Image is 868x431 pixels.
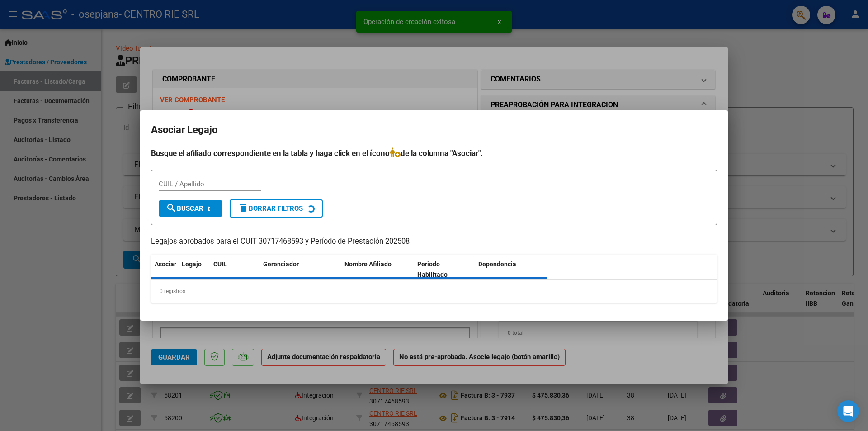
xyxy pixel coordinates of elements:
[178,255,210,284] datatable-header-cell: Legajo
[238,204,303,213] span: Borrar Filtros
[213,260,227,268] span: CUIL
[478,260,516,268] span: Dependencia
[344,260,392,268] span: Nombre Afiliado
[166,204,203,213] span: Buscar
[166,203,177,213] mat-icon: search
[417,260,448,278] span: Periodo Habilitado
[155,260,176,268] span: Asociar
[151,280,717,303] div: 0 registros
[475,255,547,284] datatable-header-cell: Dependencia
[151,121,717,138] h2: Asociar Legajo
[341,255,414,284] datatable-header-cell: Nombre Afiliado
[151,236,717,247] p: Legajos aprobados para el CUIT 30717468593 y Período de Prestación 202508
[151,255,178,284] datatable-header-cell: Asociar
[230,199,323,218] button: Borrar Filtros
[182,260,202,268] span: Legajo
[263,260,299,268] span: Gerenciador
[238,203,249,213] mat-icon: delete
[837,400,859,422] div: Open Intercom Messenger
[151,147,717,159] h4: Busque el afiliado correspondiente en la tabla y haga click en el ícono de la columna "Asociar".
[259,255,341,284] datatable-header-cell: Gerenciador
[159,200,222,217] button: Buscar
[414,255,475,284] datatable-header-cell: Periodo Habilitado
[210,255,259,284] datatable-header-cell: CUIL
